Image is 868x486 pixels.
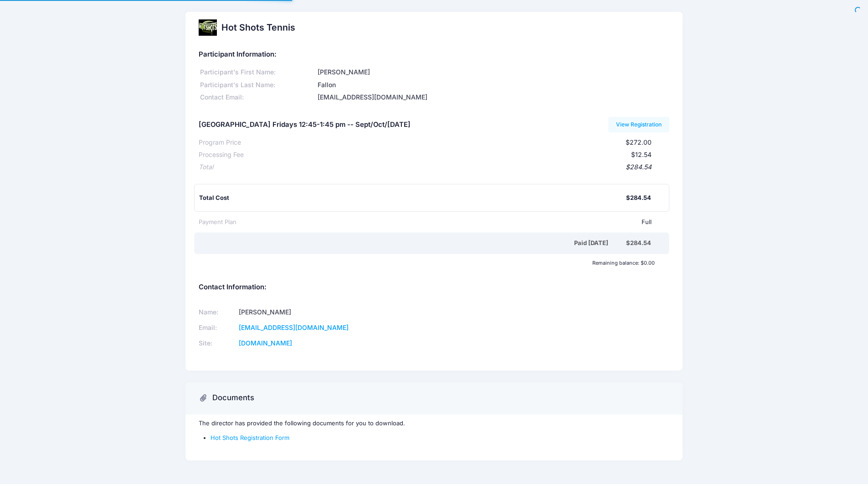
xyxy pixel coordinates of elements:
div: [PERSON_NAME] [316,68,669,77]
a: [EMAIL_ADDRESS][DOMAIN_NAME] [239,324,349,331]
div: [EMAIL_ADDRESS][DOMAIN_NAME] [316,93,669,102]
td: Site: [199,336,236,351]
div: Total Cost [199,193,626,203]
div: $284.54 [626,193,651,203]
div: $284.54 [626,239,651,248]
div: Payment Plan [199,218,236,227]
p: The director has provided the following documents for you to download. [199,419,669,428]
td: Email: [199,320,236,336]
div: Fallon [316,80,669,90]
h2: Hot Shots Tennis [221,22,295,33]
div: $284.54 [213,162,652,172]
h3: Documents [212,393,254,402]
span: $272.00 [626,138,652,146]
div: Program Price [199,138,241,147]
h5: Contact Information: [199,283,669,292]
div: Participant's Last Name: [199,80,316,90]
div: Processing Fee [199,150,244,160]
div: Contact Email: [199,93,316,102]
td: Name: [199,305,236,320]
div: Remaining balance: $0.00 [194,260,659,266]
td: [PERSON_NAME] [236,305,422,320]
div: Paid [DATE] [200,239,626,248]
div: Full [236,218,652,227]
a: Hot Shots Registration Form [211,434,289,441]
h5: Participant Information: [199,51,669,59]
div: $12.54 [244,150,652,160]
a: View Registration [608,117,670,132]
a: [DOMAIN_NAME] [239,339,292,347]
div: Participant's First Name: [199,68,316,77]
h5: [GEOGRAPHIC_DATA] Fridays 12:45-1:45 pm -- Sept/Oct/[DATE] [199,121,411,129]
div: Total [199,162,213,172]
